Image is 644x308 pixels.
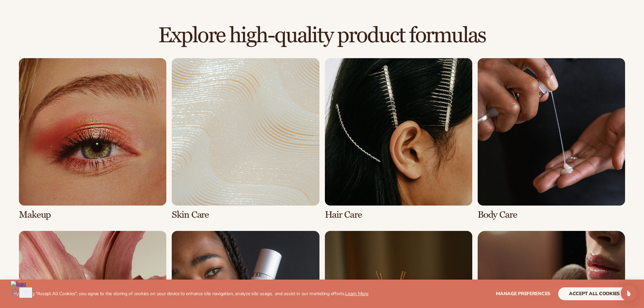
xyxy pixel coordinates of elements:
[558,287,630,300] button: accept all cookies
[345,290,368,297] a: Learn More
[325,210,472,220] h3: Hair Care
[172,210,319,220] h3: Skin Care
[496,287,550,300] button: Manage preferences
[172,58,319,220] div: 2 / 8
[3,3,18,9] img: logo
[478,210,625,220] h3: Body Care
[19,210,166,220] h3: Makeup
[621,285,637,301] div: Open Intercom Messenger
[325,58,472,220] div: 3 / 8
[496,290,550,297] span: Manage preferences
[19,24,625,47] h2: Explore high-quality product formulas
[14,291,368,297] p: By clicking "Accept All Cookies", you agree to the storing of cookies on your device to enhance s...
[19,58,166,220] div: 1 / 8
[478,58,625,220] div: 4 / 8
